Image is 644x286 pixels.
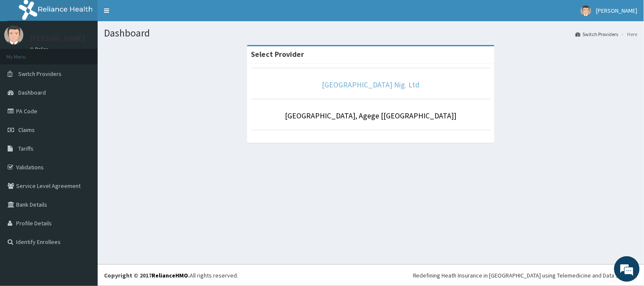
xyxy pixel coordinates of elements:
img: User Image [4,25,23,45]
span: Tariffs [18,145,34,152]
a: RelianceHMO [152,272,188,279]
div: Redefining Heath Insurance in [GEOGRAPHIC_DATA] using Telemedicine and Data Science! [413,271,638,280]
a: [GEOGRAPHIC_DATA] Nig. Ltd [322,80,420,90]
span: [PERSON_NAME] [596,7,638,14]
span: Switch Providers [18,70,62,78]
a: Online [30,46,50,52]
img: User Image [581,6,591,16]
a: Switch Providers [576,31,619,38]
h1: Dashboard [104,28,638,39]
footer: All rights reserved. [98,264,644,286]
span: Dashboard [18,89,46,96]
span: Claims [18,126,35,134]
li: Here [619,31,638,38]
strong: Select Provider [251,49,304,59]
a: [GEOGRAPHIC_DATA], Agege [[GEOGRAPHIC_DATA]] [285,111,457,121]
strong: Copyright © 2017 . [104,272,190,279]
p: [PERSON_NAME] [30,34,85,42]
